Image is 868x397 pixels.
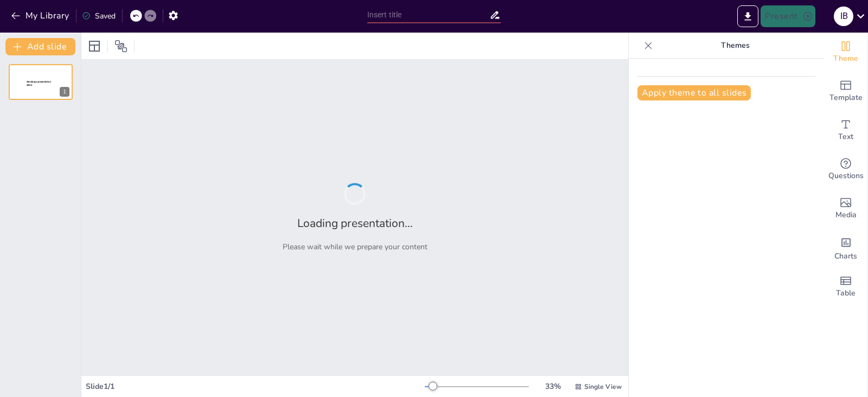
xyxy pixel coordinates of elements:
span: Text [838,131,853,143]
div: Add text boxes [824,111,867,150]
div: Saved [82,11,116,21]
div: Layout [86,37,103,55]
span: Table [836,287,856,299]
button: I B [834,5,853,27]
h2: Loading presentation... [297,216,413,231]
div: I B [834,7,853,26]
input: Insert title [367,7,490,23]
span: Questions [828,170,864,182]
div: Add images, graphics, shapes or video [824,189,867,228]
button: Present [761,5,815,27]
button: My Library [8,7,74,24]
span: Theme [833,53,858,65]
div: 1 [60,87,69,97]
span: Single View [584,382,622,391]
span: Media [835,209,857,221]
button: Apply theme to all slides [637,85,751,100]
div: Get real-time input from your audience [824,150,867,189]
div: 1 [9,64,73,100]
span: Template [829,92,863,104]
div: Add ready made slides [824,72,867,111]
p: Please wait while we prepare your content [283,242,427,252]
div: 33 % [540,381,566,392]
span: Sendsteps presentation editor [27,80,51,86]
span: Charts [834,250,857,262]
div: Slide 1 / 1 [86,381,425,392]
button: Export to PowerPoint [737,5,758,27]
button: Add slide [5,38,75,55]
div: Add charts and graphs [824,228,867,267]
div: Change the overall theme [824,33,867,72]
span: Position [114,40,127,53]
div: Add a table [824,267,867,306]
p: Themes [657,33,813,59]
